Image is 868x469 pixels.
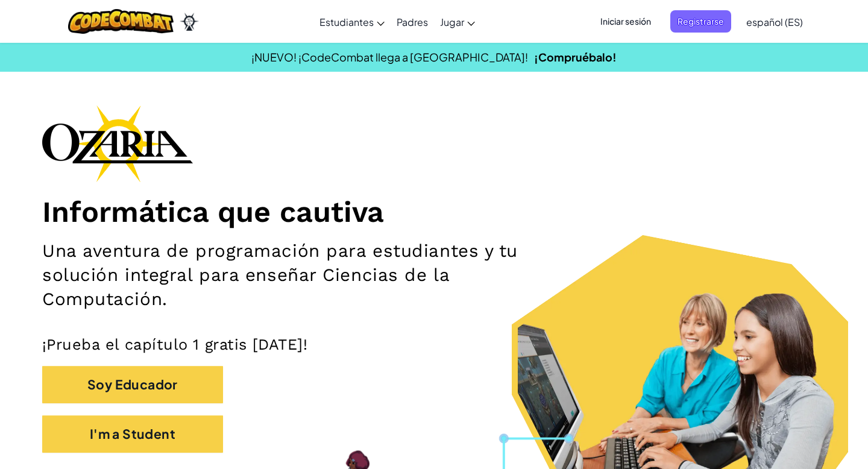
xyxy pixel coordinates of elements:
h2: Una aventura de programación para estudiantes y tu solución integral para enseñar Ciencias de la ... [42,239,567,311]
a: Padres [391,5,434,38]
p: ¡Prueba el capítulo 1 gratis [DATE]! [42,335,826,354]
span: Jugar [440,16,464,28]
a: Jugar [434,5,481,38]
span: Estudiantes [319,16,374,28]
img: Ozaria [180,13,199,31]
button: Iniciar sesión [593,10,658,33]
button: Registrarse [670,10,731,33]
img: Ozaria branding logo [42,105,193,182]
a: ¡Compruébalo! [534,50,617,64]
img: CodeCombat logo [68,9,174,34]
span: español (ES) [746,16,803,28]
button: Soy Educador [42,366,223,403]
a: español (ES) [740,5,809,38]
button: I'm a Student [42,415,223,453]
a: Estudiantes [313,5,391,38]
span: ¡NUEVO! ¡CodeCombat llega a [GEOGRAPHIC_DATA]! [251,50,528,64]
h1: Informática que cautiva [42,194,826,230]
